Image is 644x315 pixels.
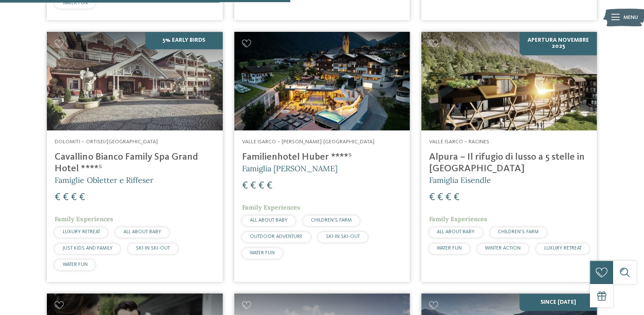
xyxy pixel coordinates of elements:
span: ALL ABOUT BABY [250,218,288,223]
span: CHILDREN’S FARM [311,218,352,223]
span: WINTER ACTION [485,246,521,251]
span: Valle Isarco – [PERSON_NAME]-[GEOGRAPHIC_DATA] [242,139,374,145]
span: € [454,192,460,203]
span: € [63,192,69,203]
h4: Familienhotel Huber ****ˢ [242,151,402,163]
span: Family Experiences [55,215,113,223]
span: € [267,181,273,191]
span: WATER FUN [250,250,275,256]
span: Valle Isarco – Racines [429,139,489,145]
span: CHILDREN’S FARM [498,229,539,235]
span: € [429,192,435,203]
span: LUXURY RETREAT [62,229,100,235]
h4: Cavallino Bianco Family Spa Grand Hotel ****ˢ [55,151,215,175]
span: SKI-IN SKI-OUT [326,234,360,239]
span: WATER FUN [437,246,462,251]
span: OUTDOOR ADVENTURE [250,234,303,239]
img: Cercate un hotel per famiglie? Qui troverete solo i migliori! [234,32,410,131]
img: Family Spa Grand Hotel Cavallino Bianco ****ˢ [47,32,222,131]
a: Cercate un hotel per famiglie? Qui troverete solo i migliori! Valle Isarco – [PERSON_NAME]-[GEOGR... [234,32,410,282]
span: € [445,192,451,203]
span: Family Experiences [429,215,487,223]
span: € [242,181,248,191]
span: JUST KIDS AND FAMILY [62,246,112,251]
span: Famiglie Obletter e Riffeser [55,175,153,185]
a: Cercate un hotel per famiglie? Qui troverete solo i migliori! Apertura novembre 2025 Valle Isarco... [421,32,597,282]
span: WATER FUN [62,262,87,267]
span: Famiglia [PERSON_NAME] [242,164,337,173]
span: € [250,181,256,191]
span: € [71,192,77,203]
span: € [55,192,61,203]
span: Family Experiences [242,204,300,211]
span: SKI-IN SKI-OUT [136,246,170,251]
span: € [79,192,85,203]
span: ALL ABOUT BABY [123,229,161,235]
a: Cercate un hotel per famiglie? Qui troverete solo i migliori! 5% Early Birds Dolomiti – Ortisei/[... [47,32,222,282]
span: € [437,192,443,203]
h4: Alpura – Il rifugio di lusso a 5 stelle in [GEOGRAPHIC_DATA] [429,151,589,175]
span: WATER FUN [62,0,87,6]
span: Dolomiti – Ortisei/[GEOGRAPHIC_DATA] [55,139,157,145]
img: Cercate un hotel per famiglie? Qui troverete solo i migliori! [421,32,597,131]
span: Famiglia Eisendle [429,175,491,185]
span: LUXURY RETREAT [544,246,581,251]
span: ALL ABOUT BABY [437,229,475,235]
span: € [258,181,264,191]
